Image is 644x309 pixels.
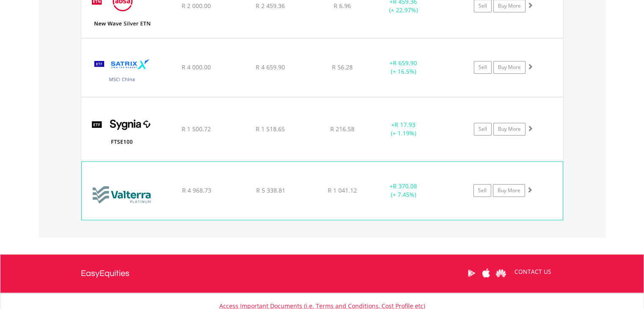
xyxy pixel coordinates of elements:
[334,2,351,10] span: R 6.96
[256,186,285,194] span: R 5 338.81
[256,63,285,71] span: R 4 659.90
[395,121,415,129] span: R 17.93
[330,125,354,133] span: R 216.58
[493,61,525,74] a: Buy More
[332,63,353,71] span: R 56.28
[393,59,417,67] span: R 659.90
[464,260,479,286] a: Google Play
[86,49,158,94] img: EQU.ZA.STXCHN.png
[371,182,435,199] div: + (+ 7.45%)
[328,186,357,194] span: R 1 041.12
[474,123,492,135] a: Sell
[86,108,158,159] img: EQU.ZA.SYGUK.png
[256,2,285,10] span: R 2 459.36
[494,260,509,286] a: Huawei
[81,254,130,292] a: EasyEquities
[473,184,491,197] a: Sell
[182,125,211,133] span: R 1 500.72
[372,121,436,138] div: + (+ 1.19%)
[493,123,525,135] a: Buy More
[182,63,211,71] span: R 4 000.00
[86,172,159,217] img: EQU.ZA.VAL.png
[393,182,417,190] span: R 370.08
[182,2,211,10] span: R 2 000.00
[182,186,211,194] span: R 4 968.73
[256,125,285,133] span: R 1 518.65
[509,260,557,284] a: CONTACT US
[479,260,494,286] a: Apple
[493,184,525,197] a: Buy More
[474,61,492,74] a: Sell
[372,59,436,76] div: + (+ 16.5%)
